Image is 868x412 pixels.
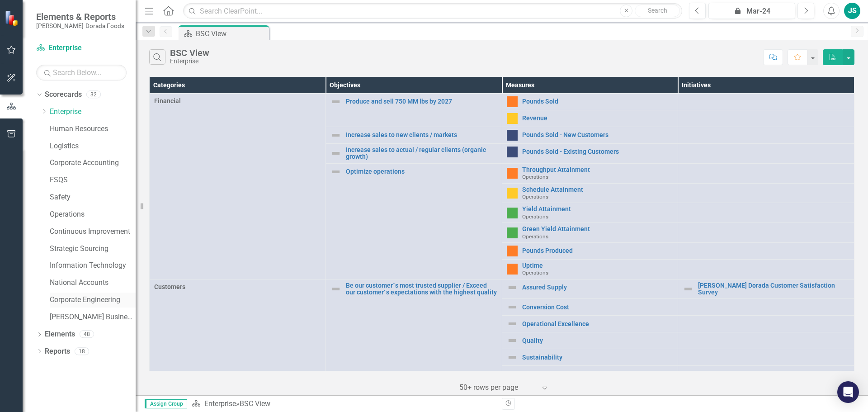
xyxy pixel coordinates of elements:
a: Operational Excellence [522,321,674,327]
img: Above Target [507,208,518,218]
span: Search [648,7,667,14]
img: Not Defined [683,284,693,294]
a: Pounds Sold - New Customers [522,132,674,138]
img: Not Defined [507,302,518,313]
span: Financial [154,96,321,105]
a: Quality [522,337,674,344]
div: Mar-24 [712,6,792,17]
div: 18 [75,347,89,355]
span: Operations [522,233,548,240]
a: Enterprise [50,107,136,117]
img: Above Target [507,227,518,238]
span: Operations [522,270,548,276]
a: [PERSON_NAME] Dorada Customer Satisfaction Survey [698,282,849,296]
div: BSC View [170,48,209,58]
a: Continuous Improvement [50,227,136,237]
a: [PERSON_NAME] Business Unit [50,312,136,322]
img: Not Defined [330,166,341,177]
img: Not Defined [507,282,518,293]
a: Elements [45,329,75,340]
img: Not Defined [330,96,341,107]
img: Not Defined [330,130,341,141]
a: Pounds Sold - Existing Customers [522,148,674,155]
a: Uptime [522,262,674,269]
input: Search ClearPoint... [183,3,682,19]
img: Caution [507,113,518,124]
a: Safety [50,192,136,203]
img: No Information [507,147,518,157]
img: Warning [507,96,518,107]
div: BSC View [240,399,270,408]
a: Enterprise [204,399,236,408]
a: System First Leadership [522,371,674,378]
img: Warning [507,168,518,179]
a: Sustainability [522,354,674,361]
a: Revenue [522,115,674,122]
a: Corporate Engineering [50,295,136,305]
a: Yield Attainment [522,206,674,213]
span: Operations [522,194,548,200]
a: Reports [45,346,70,357]
input: Search Below... [36,65,127,81]
img: Caution [507,188,518,199]
a: Conversion Cost [522,304,674,311]
img: Not Defined [507,369,518,379]
a: Operations [50,209,136,220]
a: Green Yield Attainment [522,226,674,232]
a: Be our customer´s most trusted supplier / Exceed our customer´s expectations with the highest qua... [346,282,497,296]
img: Not Defined [507,352,518,363]
a: Schedule Attainment [522,186,674,193]
button: Mar-24 [708,3,795,19]
a: Enterprise [36,43,127,53]
a: Pounds Produced [522,247,674,254]
button: Search [635,5,680,17]
a: Human Resources [50,124,136,134]
span: Assign Group [145,399,187,408]
span: Elements & Reports [36,11,124,22]
span: Operations [522,213,548,220]
a: Throughput Attainment [522,166,674,173]
img: Not Defined [330,148,341,159]
a: Strategic Sourcing [50,244,136,254]
small: [PERSON_NAME]-Dorada Foods [36,22,124,29]
img: ClearPoint Strategy [5,10,20,26]
div: Enterprise [170,58,209,65]
div: BSC View [196,28,267,39]
a: FSQS [50,175,136,185]
div: » [192,399,495,409]
a: Information Technology [50,260,136,271]
img: Not Defined [507,335,518,346]
img: Warning [507,264,518,275]
a: Pounds Sold [522,98,674,105]
a: Produce and sell 750 MM lbs by 2027 [346,98,497,105]
a: Optimize operations [346,168,497,175]
a: Increase sales to actual / regular clients (organic growth) [346,147,497,161]
a: Logistics [50,141,136,152]
div: Open Intercom Messenger [837,381,859,403]
button: JS [844,3,860,19]
img: No Information [507,130,518,141]
div: 48 [80,331,94,338]
span: Operations [522,174,548,180]
a: Increase sales to new clients / markets [346,132,497,138]
span: Customers [154,282,321,291]
a: Corporate Accounting [50,158,136,168]
a: National Accounts [50,278,136,288]
a: Scorecards [45,90,82,100]
img: Not Defined [507,318,518,329]
a: Assured Supply [522,284,674,291]
div: 32 [86,91,101,99]
img: Not Defined [330,284,341,294]
img: Warning [507,246,518,256]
